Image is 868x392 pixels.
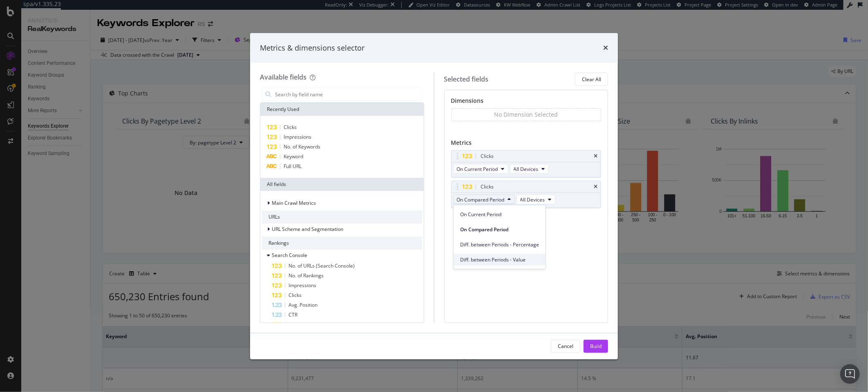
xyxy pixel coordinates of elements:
div: ClickstimesOn Compared PeriodAll Devices [451,181,602,208]
div: times [603,43,608,53]
div: Open Intercom Messenger [840,364,860,384]
span: On Current Period [457,166,498,173]
div: Available fields [260,73,306,82]
div: modal [250,33,618,359]
div: Clicks [481,183,494,191]
button: Build [584,340,608,353]
div: times [594,154,597,159]
span: All Devices [520,196,545,203]
span: Search Console [272,252,307,259]
span: Full URL [284,163,302,170]
span: Avg. Position [289,301,318,308]
span: URL Scheme and Segmentation [272,226,343,233]
button: On Current Period [453,164,508,174]
span: All Devices [514,166,539,173]
span: No. of Rankings [289,272,324,279]
div: Metrics [451,139,602,150]
span: Keyword [284,153,303,160]
div: Clear All [582,76,601,83]
div: Metrics & dimensions selector [260,43,365,53]
div: URLs [262,210,422,224]
div: No Dimension Selected [494,111,558,119]
span: Clicks [284,124,297,131]
button: Clear All [575,73,608,86]
div: Clicks [481,152,494,160]
input: Search by field name [274,88,422,100]
span: On Compared Period [460,226,539,233]
span: Impressions [284,133,311,140]
div: Selected fields [444,75,489,84]
button: All Devices [510,164,549,174]
span: Diff. between Periods - Value [460,256,539,264]
button: All Devices [517,195,555,204]
span: Diff. between Periods - Percentage [460,241,539,248]
span: Main Crawl Metrics [272,199,316,206]
span: On Current Period [460,211,539,218]
span: No. of URLs (Search Console) [289,262,355,269]
div: Dimensions [451,97,602,108]
div: ClickstimesOn Current PeriodAll Devices [451,150,602,177]
div: All fields [260,178,424,191]
span: Impressions [289,282,316,289]
button: On Compared Period [453,195,515,204]
div: Rankings [262,237,422,250]
div: Build [590,343,602,350]
span: Clicks [289,292,302,299]
span: CTR [289,311,298,318]
span: No. of Keywords [284,143,320,150]
div: times [594,184,597,189]
div: Cancel [558,343,573,350]
div: Recently Used [260,103,424,116]
span: On Compared Period [457,196,505,203]
button: Cancel [551,340,580,353]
